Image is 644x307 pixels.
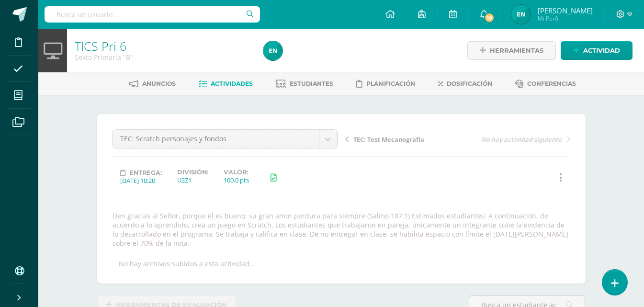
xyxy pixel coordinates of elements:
[224,169,249,176] label: Valor:
[75,53,252,62] div: Sexto Primaria 'B'
[490,42,543,59] span: Herramientas
[484,12,495,23] span: 10
[120,176,162,185] div: [DATE] 10:20
[119,259,255,268] div: No hay archivos subidos a esta actividad...
[75,39,252,53] h1: TICS Pri 6
[438,76,492,91] a: Dosificación
[129,169,162,176] span: Entrega:
[290,80,333,87] span: Estudiantes
[177,169,208,176] label: División:
[276,76,333,91] a: Estudiantes
[142,80,176,87] span: Anuncios
[511,5,531,24] img: 00bc85849806240248e66f61f9775644.png
[224,176,249,184] div: 100.0 pts
[45,6,260,23] input: Busca un usuario...
[129,76,176,91] a: Anuncios
[353,135,424,144] span: TEC: Test Mecanografía
[447,80,492,87] span: Dosificación
[263,41,282,60] img: 00bc85849806240248e66f61f9775644.png
[515,76,576,91] a: Conferencias
[481,135,562,144] span: No hay actividad siguiente
[109,211,574,248] div: Den gracias al Señor, porque él es bueno; su gran amor perdura para siempre (Salmo 107:1) Estimad...
[527,80,576,87] span: Conferencias
[538,14,593,23] span: Mi Perfil
[366,80,415,87] span: Planificación
[211,80,253,87] span: Actividades
[467,41,556,60] a: Herramientas
[538,6,593,15] span: [PERSON_NAME]
[120,130,312,148] span: TEC: Scratch personajes y fondos
[583,42,620,59] span: Actividad
[199,76,253,91] a: Actividades
[177,176,208,184] div: U2Z1
[113,130,337,148] a: TEC: Scratch personajes y fondos
[345,134,458,144] a: TEC: Test Mecanografía
[356,76,415,91] a: Planificación
[75,38,126,54] a: TICS Pri 6
[561,41,633,60] a: Actividad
